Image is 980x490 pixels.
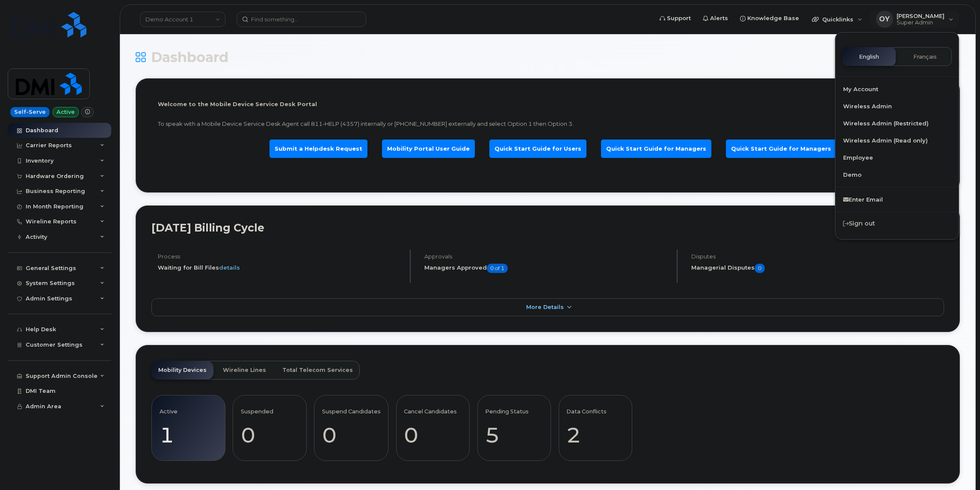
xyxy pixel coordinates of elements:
[151,361,213,380] a: Mobility Devices
[691,264,944,273] h5: Managerial Disputes
[219,264,240,271] a: details
[382,140,475,158] a: Mobility Portal User Guide
[835,149,959,166] a: Employee
[424,253,669,260] h4: Approvals
[158,253,403,260] h4: Process
[755,264,765,273] span: 0
[158,100,938,108] p: Welcome to the Mobile Device Service Desk Portal
[216,361,273,380] a: Wireline Lines
[404,400,462,456] a: Cancel Candidates 0
[835,98,959,115] a: Wireless Admin
[485,400,543,456] a: Pending Status 5
[601,140,711,158] a: Quick Start Guide for Managers
[160,400,217,456] a: Active 1
[835,132,959,149] a: Wireless Admin (Read only)
[835,115,959,132] a: Wireless Admin (Restricted)
[913,53,937,60] span: Français
[136,50,878,65] h1: Dashboard
[691,253,944,260] h4: Disputes
[489,140,586,158] a: Quick Start Guide for Users
[158,120,938,128] p: To speak with a Mobile Device Service Desk Agent call 811-HELP (4357) internally or [PHONE_NUMBER...
[726,140,836,158] a: Quick Start Guide for Managers
[835,80,959,98] a: My Account
[158,264,403,272] li: Waiting for Bill Files
[269,140,367,158] a: Submit a Helpdesk Request
[424,264,669,273] h5: Managers Approved
[151,221,944,234] h2: [DATE] Billing Cycle
[487,264,508,273] span: 0 of 1
[241,400,299,456] a: Suspended 0
[275,361,360,380] a: Total Telecom Services
[566,400,624,456] a: Data Conflicts 2
[835,191,959,208] a: Enter Email
[835,216,959,232] div: Sign out
[322,400,381,456] a: Suspend Candidates 0
[835,166,959,183] a: Demo
[526,304,564,310] span: More Details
